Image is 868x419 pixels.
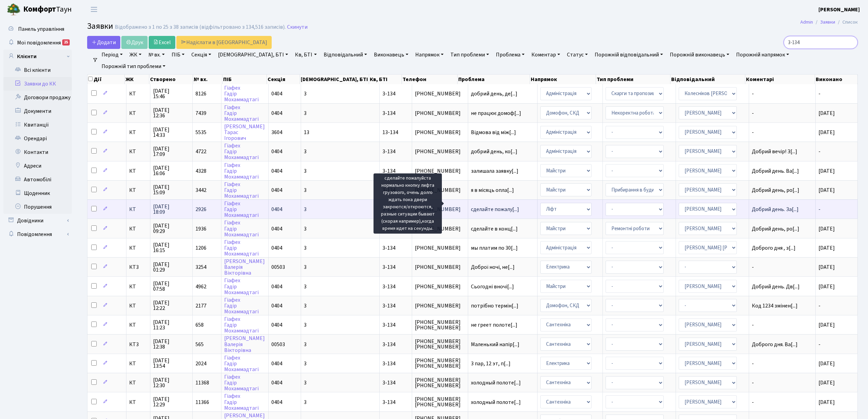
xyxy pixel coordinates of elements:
span: 3 [304,263,307,271]
span: - [818,148,820,155]
span: [DATE] 12:30 [153,377,190,388]
a: Проблема [493,49,527,61]
a: ГіафехГадірМохаммадтагі [224,104,259,123]
span: [PHONE_NUMBER] [415,303,465,309]
span: 3254 [195,263,206,271]
span: холодный полоте[...] [471,398,521,406]
span: 3 [304,90,307,97]
span: 3 [304,360,307,367]
span: сделайте пожалу[...] [471,206,519,213]
span: 00503 [271,263,285,271]
span: - [752,91,813,96]
span: 0404 [271,379,282,387]
span: КТ [129,168,147,174]
span: 3-134 [382,90,395,97]
span: 3442 [195,186,206,194]
a: Довідники [3,214,72,227]
th: Відповідальний [670,75,745,84]
span: Добрий день. За[...] [752,206,799,213]
span: 8126 [195,90,206,97]
a: ГіафехГадірМохаммадтагі [224,181,259,200]
span: КТ3 [129,342,147,347]
a: Порожній тип проблеми [99,61,168,72]
span: [DATE] [818,225,835,233]
span: 565 [195,341,204,348]
th: Проблема [458,75,530,84]
span: [PHONE_NUMBER] [PHONE_NUMBER] [415,358,465,369]
span: 1936 [195,225,206,233]
a: ГіафехГадірМохаммадтагі [224,142,259,161]
span: 0404 [271,244,282,252]
a: Контакти [3,145,72,159]
span: 4722 [195,148,206,155]
a: Квитанції [3,118,72,132]
span: КТ3 [129,264,147,270]
span: 0404 [271,321,282,329]
div: Відображено з 1 по 25 з 38 записів (відфільтровано з 134,516 записів). [115,24,286,30]
span: 3-134 [382,398,395,406]
a: Порушення [3,200,72,214]
span: [DATE] [818,321,835,329]
span: КТ [129,361,147,366]
span: 3 [304,302,307,310]
span: залишала заявку[...] [471,167,518,175]
span: [DATE] 15:46 [153,88,190,99]
span: [DATE] [818,109,835,117]
span: 00503 [271,341,285,348]
th: Дії [87,75,125,84]
span: 3-134 [382,244,395,252]
span: КТ [129,380,147,385]
a: ГіафехГадірМохаммадтагі [224,373,259,392]
span: КТ [129,284,147,289]
span: 3 [304,321,307,329]
a: ГіафехГадірМохаммадтагі [224,219,259,238]
a: Період [99,49,125,61]
span: [DATE] 15:09 [153,184,190,195]
span: 3 [304,225,307,233]
a: ГіафехГадірМохаммадтагі [224,84,259,103]
a: ГіафехГадірМохаммадтагі [224,315,259,335]
span: 0404 [271,360,282,367]
span: - [752,110,813,116]
th: Телефон [402,75,458,84]
span: - [818,90,820,97]
a: Напрямок [412,49,446,61]
th: № вх. [193,75,222,84]
th: [DEMOGRAPHIC_DATA], БТІ [300,75,369,84]
span: - [818,341,820,348]
span: 3-134 [382,379,395,387]
span: я в місяць опла[...] [471,186,514,194]
span: КТ [129,130,147,135]
th: Створено [149,75,193,84]
span: [DATE] [818,398,835,406]
span: 3 [304,109,307,117]
span: Додати [92,39,116,46]
span: Панель управління [18,25,64,33]
a: Панель управління [3,22,72,36]
span: 0404 [271,206,282,213]
a: Порожній відповідальний [592,49,666,61]
span: 3-134 [382,341,395,348]
a: Виконавець [371,49,411,61]
span: 3 [304,167,307,175]
span: КТ [129,91,147,96]
span: 2177 [195,302,206,310]
span: - [752,400,813,405]
span: [DATE] 14:33 [153,127,190,138]
th: Секція [267,75,300,84]
a: Статус [564,49,591,61]
th: ЖК [125,75,150,84]
span: [PHONE_NUMBER] [PHONE_NUMBER] [415,377,465,388]
span: [DATE] [818,244,835,252]
a: ГіафехГадірМохаммадтагі [224,161,259,181]
span: Сьогодні вночі[...] [471,283,514,290]
span: [DATE] 18:09 [153,204,190,215]
span: КТ [129,110,147,116]
span: 3 пар, 12 эт, п[...] [471,360,511,367]
th: ПІБ [222,75,267,84]
a: ПІБ [169,49,187,61]
span: мы платим по 30[...] [471,244,518,252]
a: ГіафехГадірМохаммадтагі [224,296,259,315]
a: Відповідальний [321,49,370,61]
th: Коментарі [745,75,815,84]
